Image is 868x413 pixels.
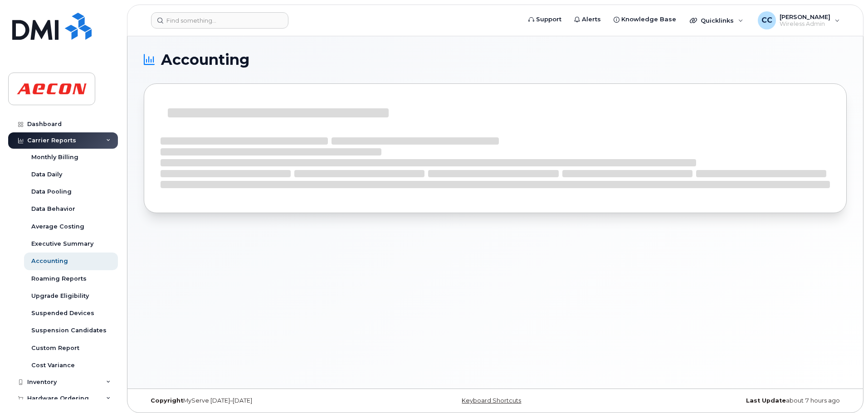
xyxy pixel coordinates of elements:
div: about 7 hours ago [612,397,847,404]
a: Keyboard Shortcuts [462,397,521,404]
span: Accounting [161,53,249,67]
strong: Last Update [746,397,786,404]
strong: Copyright [151,397,183,404]
div: MyServe [DATE]–[DATE] [144,397,378,404]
